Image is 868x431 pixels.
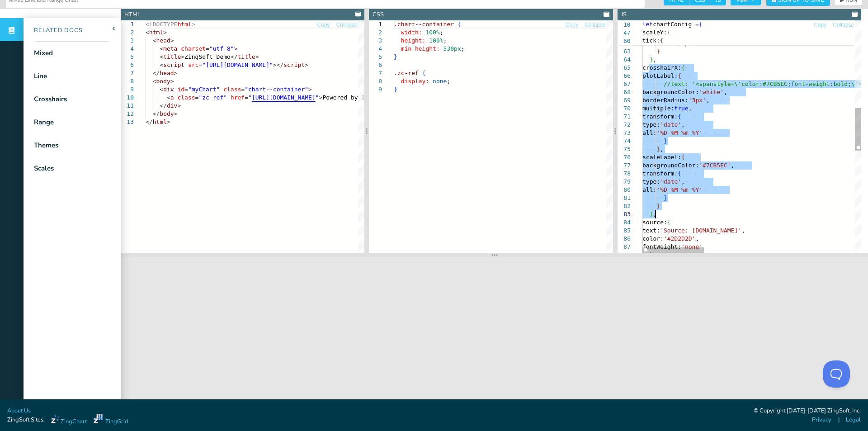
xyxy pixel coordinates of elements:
span: chartConfig = [653,21,699,28]
div: 10 [121,94,134,102]
div: 1 [369,20,382,28]
span: backgroundColor: [642,162,699,169]
span: > [170,37,174,44]
span: scaleLabel: [642,154,681,161]
div: Line [34,71,47,81]
span: < [160,86,163,93]
span: < [146,29,149,36]
div: 79 [618,178,631,186]
span: backgroundColor: [642,89,699,95]
div: 67 [618,80,631,88]
span: min-height: [401,45,440,52]
span: } [649,211,653,218]
span: scaleY: [642,29,667,36]
span: 'date' [660,121,681,128]
span: > [167,118,170,125]
span: Copy [566,22,578,28]
span: { [458,21,461,28]
div: 1 [121,20,134,28]
span: type: [642,121,660,128]
span: 10 [618,21,631,29]
span: source: [642,219,667,226]
span: " [248,94,252,101]
span: transform: [642,113,678,120]
div: 88 [618,251,631,259]
span: , [653,56,656,63]
span: width: [401,29,422,36]
span: ; [461,45,465,52]
span: div [167,102,177,109]
span: > [255,53,259,60]
span: 'none' [681,243,703,250]
span: id [177,86,184,93]
span: Collapse [833,22,854,28]
span: { [667,29,670,36]
span: > [163,29,167,36]
span: head [156,37,170,44]
span: charset [181,45,206,52]
span: .zc-ref [394,70,419,76]
div: 83 [618,210,631,218]
span: script [163,62,184,68]
span: < [167,94,170,101]
button: Copy [317,21,330,29]
span: display: [401,78,429,85]
div: 75 [618,145,631,153]
span: > [174,110,178,117]
span: all: [642,186,656,193]
span: height: [401,37,426,44]
span: { [678,113,681,120]
span: ; [447,78,451,85]
span: "zc-ref" [198,94,227,101]
span: </ [231,53,238,60]
span: src [188,62,198,68]
span: = [245,94,248,101]
span: 100% [429,37,443,44]
div: 64 [618,56,631,64]
div: 6 [121,61,134,69]
span: "utf-8" [209,45,234,52]
a: ZingGrid [94,414,128,426]
span: html [149,29,163,36]
span: 60 [618,37,631,45]
span: </ [153,70,160,76]
div: 85 [618,227,631,235]
div: 87 [618,243,631,251]
span: " [269,62,273,68]
span: > [170,78,174,85]
span: { [660,37,664,44]
span: "myChart" [188,86,220,93]
span: < [160,62,163,68]
span: , [653,211,656,218]
span: } [656,48,660,55]
div: 11 [121,102,134,110]
span: | [838,416,840,424]
div: 78 [618,170,631,178]
span: head [160,70,174,76]
iframe: Toggle Customer Support [823,360,850,388]
div: Scales [34,163,54,174]
span: ZingSoft Demo [184,53,231,60]
div: CSS [373,10,384,19]
span: class [177,94,195,101]
span: > [174,70,178,76]
span: , [706,97,710,104]
span: = [198,62,202,68]
span: title [238,53,255,60]
div: 63 [618,47,631,56]
div: 13 [121,118,134,126]
a: About Us [7,407,31,415]
div: 77 [618,161,631,170]
div: 8 [121,77,134,85]
span: fontWeight: [642,243,681,250]
span: = [206,45,209,52]
span: [URL][DOMAIN_NAME] [252,94,316,101]
div: 2 [121,28,134,37]
button: Copy [565,21,579,29]
div: © Copyright [DATE]-[DATE] ZingSoft, Inc. [754,407,861,416]
span: > [305,62,308,68]
span: } [649,56,653,63]
div: 3 [369,37,382,45]
div: Themes [34,140,58,151]
div: JS [621,10,627,19]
